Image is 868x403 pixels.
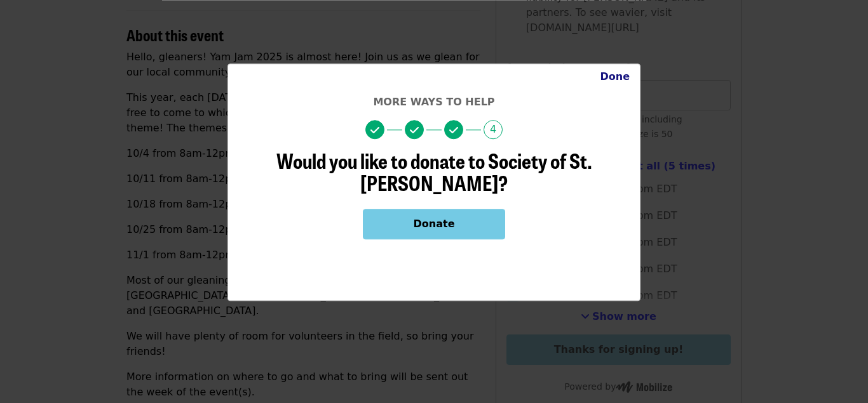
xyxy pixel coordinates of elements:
a: Donate [363,218,505,230]
i: check icon [370,124,379,136]
span: Would you like to donate to Society of St. [PERSON_NAME]? [276,145,592,197]
i: check icon [410,124,419,136]
span: More ways to help [373,96,494,108]
button: Donate [363,209,505,239]
i: check icon [449,124,458,136]
button: Close [590,64,640,89]
span: Donate [414,218,455,230]
span: 4 [484,120,503,139]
